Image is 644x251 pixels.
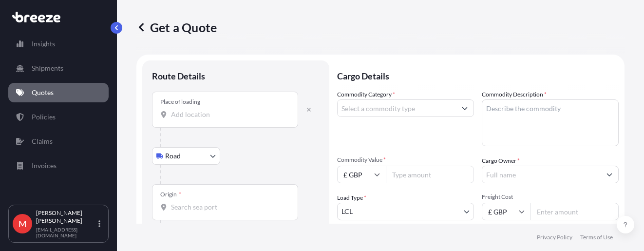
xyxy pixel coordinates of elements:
[136,19,217,35] p: Get a Quote
[482,156,520,166] label: Cargo Owner
[8,132,109,151] a: Claims
[8,58,109,78] a: Shipments
[337,193,366,203] span: Load Type
[337,60,619,90] p: Cargo Details
[8,107,109,127] a: Policies
[32,63,63,73] p: Shipments
[482,90,547,99] label: Commodity Description
[8,83,109,102] a: Quotes
[337,156,474,164] span: Commodity Value
[8,34,109,54] a: Insights
[36,209,96,225] p: [PERSON_NAME] [PERSON_NAME]
[8,156,109,175] a: Invoices
[32,88,54,97] p: Quotes
[337,90,395,99] label: Commodity Category
[32,161,57,171] p: Invoices
[341,207,353,216] span: LCL
[171,202,286,212] input: Origin
[537,233,572,241] a: Privacy Policy
[386,166,474,183] input: Type amount
[580,233,613,241] a: Terms of Use
[32,112,56,122] p: Policies
[36,227,96,238] p: [EMAIL_ADDRESS][DOMAIN_NAME]
[171,110,286,119] input: Place of loading
[482,166,601,183] input: Full name
[160,191,181,198] div: Origin
[152,147,220,165] button: Select transport
[530,203,619,220] input: Enter amount
[601,166,618,183] button: Show suggestions
[456,99,474,117] button: Show suggestions
[32,39,55,49] p: Insights
[482,193,619,201] span: Freight Cost
[165,151,181,161] span: Road
[160,98,200,106] div: Place of loading
[19,219,27,229] span: M
[152,70,205,82] p: Route Details
[32,136,53,146] p: Claims
[338,99,456,117] input: Select a commodity type
[337,203,474,220] button: LCL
